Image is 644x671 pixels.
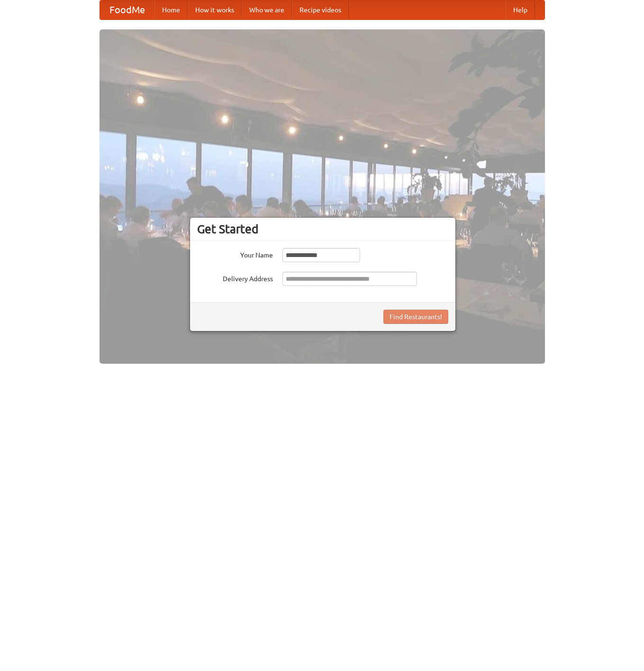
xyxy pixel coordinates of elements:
[188,0,242,19] a: How it works
[197,272,273,284] label: Delivery Address
[292,0,349,19] a: Recipe videos
[197,222,448,236] h3: Get Started
[100,0,154,19] a: FoodMe
[197,248,273,260] label: Your Name
[242,0,292,19] a: Who we are
[506,0,535,19] a: Help
[154,0,188,19] a: Home
[383,310,448,324] button: Find Restaurants!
